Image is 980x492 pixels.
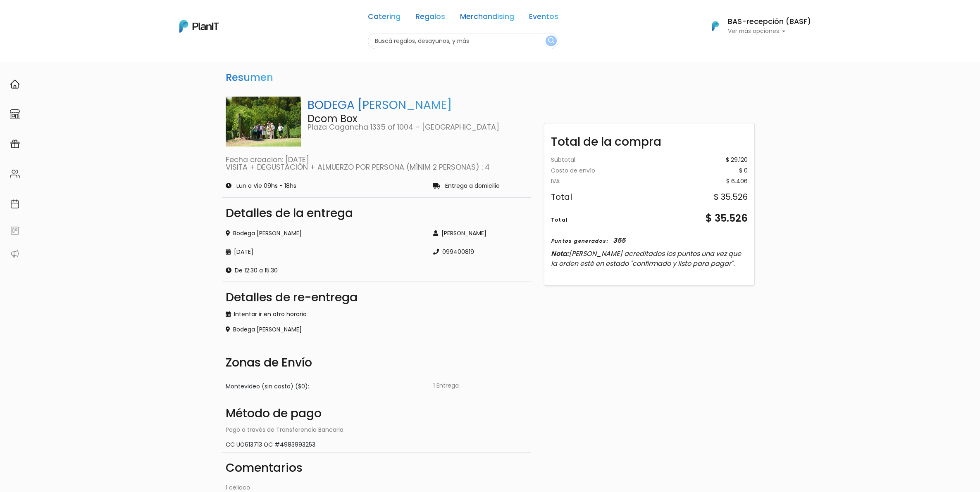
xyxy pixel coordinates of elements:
[226,459,527,477] div: Comentarios
[226,208,527,219] div: Detalles de la entrega
[728,18,811,26] h6: BAS-recepción (BASF)
[551,249,741,268] span: [PERSON_NAME] acreditados los puntos una vez que la orden esté en estado "confirmado y listo para...
[10,109,20,119] img: marketplace-4ceaa7011d94191e9ded77b95e3339b90024bf715f7c57f8cf31f2d8c509eaba.svg
[226,156,527,164] p: Fecha creacion: [DATE]
[226,325,527,334] div: Bodega [PERSON_NAME]
[701,15,811,37] button: PlanIt Logo BAS-recepción (BASF) Ver más opciones
[226,382,309,391] label: Montevideo (sin costo) ($0):
[551,179,560,184] div: IVA
[445,183,500,189] p: Entrega a domicilio
[226,248,424,256] div: [DATE]
[433,381,459,390] label: 1 Entrega
[10,199,20,209] img: calendar-87d922413cdce8b2cf7b7f5f62616a5cf9e4887200fb71536465627b3292af00.svg
[551,193,572,201] div: Total
[613,236,625,246] div: 355
[226,97,301,147] img: Bouza_1.jpg
[308,97,527,114] p: BODEGA [PERSON_NAME]
[415,13,445,23] a: Regalos
[433,248,527,256] div: 099400819
[544,127,754,151] div: Total de la compra
[226,354,527,371] div: Zonas de Envío
[739,168,748,174] div: $ 0
[226,440,527,449] div: CC UO613713 OC #4983993253
[10,139,20,149] img: campaigns-02234683943229c281be62815700db0a1741e53638e28bf9629b52c665b00959.svg
[706,211,748,226] div: $ 35.526
[226,162,490,172] a: VISITA + DEGUSTACIÓN + ALMUERZO POR PERSONA (MÍNIM 2 PERSONAS) : 4
[226,266,424,275] div: De 12:30 a 15:30
[726,157,748,163] div: $ 29.120
[551,216,568,224] div: Total
[10,226,20,236] img: feedback-78b5a0c8f98aac82b08bfc38622c3050aee476f2c9584af64705fc4e61158814.svg
[548,37,554,45] img: search_button-432b6d5273f82d61273b3651a40e1bd1b912527efae98b1b7a1b2c0702e16a8d.svg
[433,229,527,238] div: [PERSON_NAME]
[10,249,20,259] img: partners-52edf745621dab592f3b2c58e3bca9d71375a7ef29c3b500c9f145b62cc070d4.svg
[726,179,748,184] div: $ 6.406
[551,157,575,163] div: Subtotal
[460,13,514,23] a: Merchandising
[179,20,219,33] img: PlanIt Logo
[222,69,277,87] h3: Resumen
[226,483,527,492] p: 1 celiaco
[226,310,527,319] div: Intentar ir en otro horario
[551,168,595,174] div: Costo de envío
[368,33,558,49] input: Buscá regalos, desayunos, y más
[728,28,811,34] p: Ver más opciones
[226,405,527,422] div: Método de pago
[368,13,401,23] a: Catering
[236,183,296,189] p: Lun a Vie 09hs - 18hs
[551,249,748,269] p: Nota:
[529,13,558,23] a: Eventos
[226,426,527,434] div: Pago a través de Transferencia Bancaria
[714,193,748,201] div: $ 35.526
[10,79,20,89] img: home-e721727adea9d79c4d83392d1f703f7f8bce08238fde08b1acbfd93340b81755.svg
[10,169,20,179] img: people-662611757002400ad9ed0e3c099ab2801c6687ba6c219adb57efc949bc21e19d.svg
[706,17,725,35] img: PlanIt Logo
[226,292,527,303] div: Detalles de re-entrega
[551,237,608,245] div: Puntos generados:
[308,114,527,124] p: Dcom Box
[226,229,424,238] div: Bodega [PERSON_NAME]
[308,124,527,131] p: Plaza Cagancha 1335 of 1004 – [GEOGRAPHIC_DATA]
